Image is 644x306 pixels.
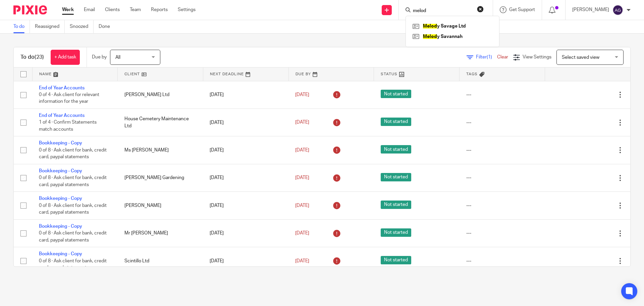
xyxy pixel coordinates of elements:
div: --- [466,91,538,98]
div: --- [466,174,538,181]
td: [DATE] [203,81,288,108]
span: 0 of 8 · Ask client for bank, credit card, paypal statements [39,203,107,215]
a: Bookkeeping - Copy [39,169,82,173]
span: [DATE] [295,231,309,235]
a: + Add task [51,50,80,65]
a: Email [84,6,95,13]
td: Ms [PERSON_NAME] [118,136,203,164]
span: Filter [476,55,497,59]
td: [DATE] [203,164,288,191]
a: Bookkeeping - Copy [39,252,82,256]
img: svg%3E [612,5,623,15]
a: Bookkeeping - Copy [39,141,82,145]
a: Work [62,6,74,13]
td: [DATE] [203,247,288,275]
a: Reassigned [35,20,65,33]
a: Snoozed [70,20,94,33]
span: Tags [466,72,478,76]
td: [PERSON_NAME] [118,192,203,219]
span: Not started [381,201,411,209]
td: Scintillo Ltd [118,247,203,275]
td: House Cemetery Maintenance Ltd [118,108,203,136]
span: Not started [381,173,411,181]
a: To do [13,20,30,33]
a: End of Year Accounts [39,86,85,90]
span: Not started [381,256,411,264]
td: [DATE] [203,192,288,219]
input: Search [412,8,473,14]
td: [DATE] [203,108,288,136]
span: (23) [35,54,44,60]
p: [PERSON_NAME] [572,6,609,13]
span: (1) [487,55,492,59]
a: Reports [151,6,168,13]
span: Not started [381,228,411,237]
a: End of Year Accounts [39,113,85,118]
td: [DATE] [203,136,288,164]
td: [PERSON_NAME] Gardening [118,164,203,191]
span: 1 of 4 · Confirm Statements match accounts [39,120,97,132]
div: --- [466,258,538,264]
td: Mr [PERSON_NAME] [118,219,203,247]
a: Bookkeeping - Copy [39,224,82,229]
p: Due by [92,54,107,60]
span: [DATE] [295,92,309,97]
div: --- [466,202,538,209]
span: [DATE] [295,148,309,152]
button: Clear [477,6,484,12]
a: Clients [105,6,120,13]
a: Team [130,6,141,13]
span: Not started [381,145,411,154]
span: 0 of 4 · Ask client for relevant information for the year [39,92,99,104]
span: Not started [381,118,411,126]
span: [DATE] [295,120,309,125]
img: Pixie [13,5,47,14]
h1: To do [20,54,44,61]
a: Clear [497,55,508,59]
a: Done [99,20,115,33]
td: [DATE] [203,219,288,247]
span: Select saved view [562,55,599,60]
div: --- [466,230,538,236]
div: --- [466,147,538,154]
span: View Settings [523,55,551,59]
a: Bookkeeping - Copy [39,196,82,201]
span: [DATE] [295,203,309,208]
span: [DATE] [295,175,309,180]
span: [DATE] [295,259,309,263]
span: Get Support [509,7,535,12]
span: 0 of 8 · Ask client for bank, credit card, paypal statements [39,175,107,187]
span: Not started [381,90,411,98]
a: Settings [178,6,196,13]
span: 0 of 8 · Ask client for bank, credit card, paypal statements [39,259,107,270]
span: All [115,55,120,60]
span: 0 of 8 · Ask client for bank, credit card, paypal statements [39,231,107,243]
td: [PERSON_NAME] Ltd [118,81,203,108]
div: --- [466,119,538,126]
span: 0 of 8 · Ask client for bank, credit card, paypal statements [39,148,107,160]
